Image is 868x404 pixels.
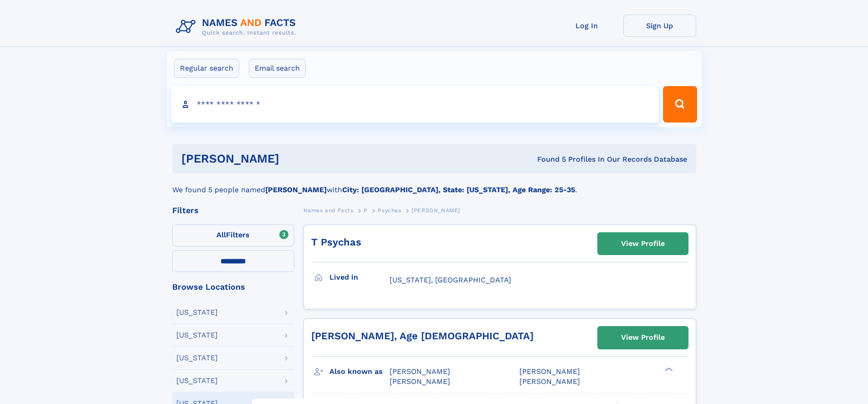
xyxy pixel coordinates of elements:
[598,327,688,348] a: View Profile
[303,205,354,216] a: Names and Facts
[176,354,218,362] div: [US_STATE]
[550,15,623,37] a: Log In
[663,366,673,372] div: ❯
[621,233,665,254] div: View Profile
[311,330,534,342] a: [PERSON_NAME], Age [DEMOGRAPHIC_DATA]
[390,377,450,386] span: [PERSON_NAME]
[623,15,696,37] a: Sign Up
[172,206,294,215] div: Filters
[265,185,327,194] b: [PERSON_NAME]
[176,309,218,316] div: [US_STATE]
[663,86,697,123] button: Search Button
[408,154,687,164] div: Found 5 Profiles In Our Records Database
[390,367,450,376] span: [PERSON_NAME]
[329,364,390,379] h3: Also known as
[311,236,361,248] a: T Psychas
[519,367,580,376] span: [PERSON_NAME]
[172,225,294,246] label: Filters
[176,332,218,339] div: [US_STATE]
[172,283,294,291] div: Browse Locations
[172,174,696,195] div: We found 5 people named with .
[174,59,239,78] label: Regular search
[390,276,511,284] span: [US_STATE], [GEOGRAPHIC_DATA]
[621,327,665,348] div: View Profile
[181,153,408,164] h1: [PERSON_NAME]
[411,207,460,214] span: [PERSON_NAME]
[176,377,218,384] div: [US_STATE]
[329,270,390,285] h3: Lived in
[364,207,368,214] span: P
[519,377,580,386] span: [PERSON_NAME]
[342,185,575,194] b: City: [GEOGRAPHIC_DATA], State: [US_STATE], Age Range: 25-35
[598,233,688,255] a: View Profile
[216,230,226,239] span: All
[172,15,303,39] img: Logo Names and Facts
[378,205,401,216] a: Psychas
[249,59,306,78] label: Email search
[171,86,659,123] input: search input
[364,205,368,216] a: P
[378,207,401,214] span: Psychas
